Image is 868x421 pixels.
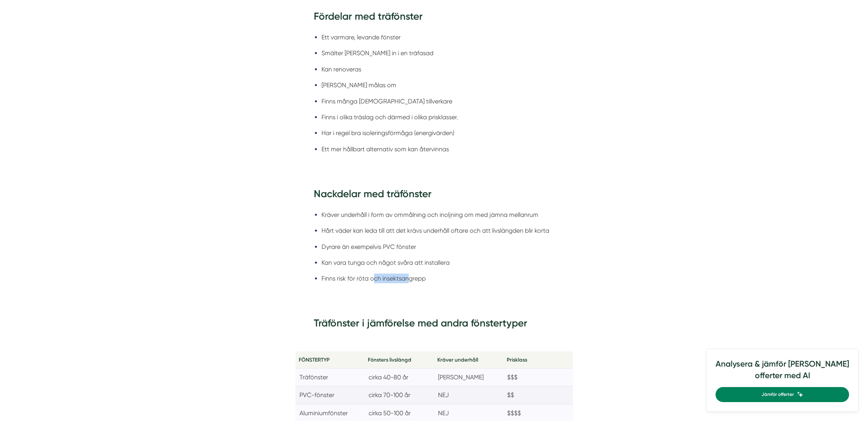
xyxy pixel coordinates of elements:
[365,386,434,404] td: cirka 70-100 år
[321,210,555,220] li: Kräver underhåll i form av ommålning och inoljning om med jämna mellanrum
[321,80,555,90] li: [PERSON_NAME] målas om
[716,387,849,402] a: Jämför offerter
[716,358,849,387] h4: Analysera & jämför [PERSON_NAME] offerter med AI
[295,352,365,368] th: FÖNSTERTYP
[503,368,573,386] td: $$$
[503,386,573,404] td: $$
[321,274,555,283] li: Finns risk för röta och insektsangrepp
[321,64,555,74] li: Kan renoveras
[314,187,555,205] h3: Nackdelar med träfönster
[761,391,794,398] span: Jämför offerter
[295,386,365,404] td: PVC-fönster
[321,258,555,267] li: Kan vara tunga och något svåra att installera
[321,96,555,106] li: Finns många [DEMOGRAPHIC_DATA] tillverkare
[321,128,555,138] li: Har i regel bra isoleringsförmåga (energivärden)
[321,112,555,122] li: Finns i olika träslag och därmed i olika prisklasser.
[365,368,434,386] td: cirka 40-80 år
[434,352,504,368] th: Kräver underhåll
[295,368,365,386] td: Träfönster
[321,226,555,235] li: Hårt väder kan leda till att det krävs underhåll oftare och att livslängden blir korta
[434,368,504,386] td: [PERSON_NAME]
[434,386,504,404] td: NEJ
[365,352,434,368] th: Fönsters livslängd
[321,242,555,252] li: Dyrare än exempelvis PVC fönster
[503,352,573,368] th: Prisklass
[314,10,555,27] h3: Fördelar med träfönster
[321,32,555,42] li: Ett varmare, levande fönster
[314,316,555,334] h3: Träfönster i jämförelse med andra fönstertyper
[321,144,555,154] li: Ett mer hållbart alternativ som kan återvinnas
[321,48,555,58] li: Smälter [PERSON_NAME] in i en träfasad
